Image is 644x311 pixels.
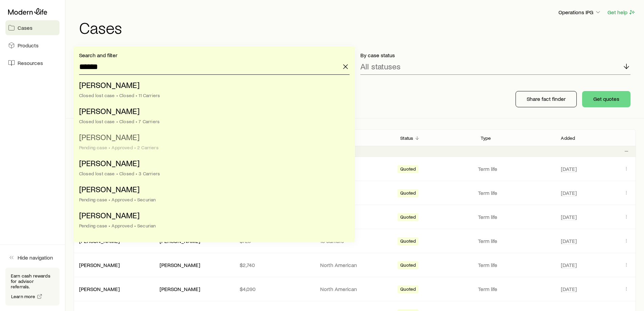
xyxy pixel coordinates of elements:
p: $4,090 [240,286,309,292]
span: Cases [18,24,32,31]
span: Quoted [400,190,416,197]
p: Search and filter [79,52,350,59]
div: Closed lost case • Closed • 3 Carriers [79,171,345,176]
li: Beller, Andrew [79,156,345,182]
p: Term life [478,286,553,292]
li: Beller, Andrew [79,77,345,104]
a: Cases [5,20,59,35]
span: Quoted [400,262,416,269]
div: Pending case • Approved • Securian [79,197,345,202]
a: Products [5,38,59,53]
p: All statuses [360,62,401,71]
span: Learn more [11,294,35,299]
button: Get quotes [582,91,630,107]
div: Pending case • Approved • 2 Carriers [79,145,345,150]
p: North American [320,262,390,268]
div: [PERSON_NAME] [160,262,200,269]
p: 15 carriers [320,238,390,244]
h1: Cases [79,19,636,36]
p: Term life [478,262,553,268]
p: Term life [478,238,553,244]
div: Earn cash rewards for advisor referrals.Learn more [5,268,59,306]
span: [DATE] [561,190,577,196]
span: [DATE] [561,165,577,172]
span: [PERSON_NAME] [79,210,140,220]
span: Products [18,42,39,49]
button: Hide navigation [5,250,59,265]
li: Beller, Aidan [79,208,345,234]
p: Status [400,135,413,141]
span: [PERSON_NAME] [79,80,140,90]
span: [DATE] [561,262,577,268]
span: Quoted [400,166,416,173]
div: Closed lost case • Closed • 11 Carriers [79,93,345,98]
li: Beller, Elia [79,182,345,208]
p: Term life [478,165,553,172]
p: Share fact finder [527,95,566,102]
button: Get help [607,8,636,16]
div: Pending case • Approved • Securian [79,223,345,228]
p: 12 carriers [320,165,390,172]
li: Beller, Andrew [79,104,345,130]
li: Beller, Andrew [79,130,345,156]
p: 15 carriers [320,190,390,196]
a: [PERSON_NAME] [79,286,120,292]
p: Type [481,135,491,141]
span: [PERSON_NAME] [79,184,140,194]
span: [PERSON_NAME] [79,106,140,116]
span: Quoted [400,238,416,245]
p: North American [320,286,390,292]
p: Earn cash rewards for advisor referrals. [11,273,54,289]
span: Quoted [400,286,416,293]
p: $2,740 [240,262,309,268]
span: [PERSON_NAME] [79,158,140,168]
button: Operations IPG [558,8,602,17]
span: [PERSON_NAME] [79,132,140,142]
div: [PERSON_NAME] [79,286,120,293]
p: Term life [478,214,553,220]
button: Share fact finder [516,91,577,107]
p: By case status [360,52,631,59]
p: Operations IPG [558,9,601,16]
div: [PERSON_NAME] [79,262,120,269]
span: [DATE] [561,214,577,220]
span: Quoted [400,214,416,221]
p: Added [561,135,575,141]
p: Term life [478,190,553,196]
a: Resources [5,55,59,70]
span: [DATE] [561,286,577,292]
div: Closed lost case • Closed • 7 Carriers [79,119,345,124]
div: [PERSON_NAME] [160,286,200,293]
p: 15 carriers [320,214,390,220]
span: Resources [18,60,43,66]
a: [PERSON_NAME] [79,262,120,268]
span: Hide navigation [18,254,53,261]
span: [DATE] [561,238,577,244]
